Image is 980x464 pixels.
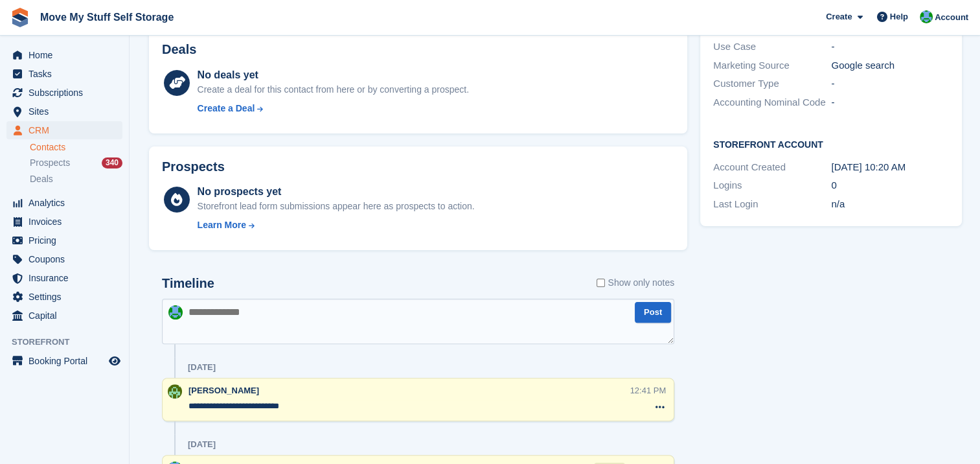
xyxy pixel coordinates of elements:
div: Storefront lead form submissions appear here as prospects to action. [198,200,475,213]
a: Move My Stuff Self Storage [35,6,179,28]
div: Marketing Source [713,58,831,73]
span: Home [28,46,106,64]
div: Accounting Nominal Code [713,95,831,110]
div: No deals yet [198,67,469,83]
div: No prospects yet [198,184,475,200]
h2: Deals [162,42,196,57]
span: CRM [28,121,106,139]
span: Help [890,10,908,23]
a: Contacts [30,141,122,154]
a: menu [6,352,122,370]
div: [DATE] [188,439,216,450]
span: Invoices [28,213,106,231]
span: Settings [28,288,106,306]
a: Create a Deal [198,102,469,115]
h2: Timeline [162,276,214,291]
span: Sites [28,102,106,121]
span: [PERSON_NAME] [188,386,259,395]
span: Deals [30,173,53,185]
span: Tasks [28,65,106,83]
img: Joel Booth [168,384,182,399]
div: n/a [831,197,949,212]
img: stora-icon-8386f47178a22dfd0bd8f6a31ec36ba5ce8667c1dd55bd0f319d3a0aa187defe.svg [10,8,30,27]
a: menu [6,213,122,231]
div: 340 [102,157,122,168]
div: 12:41 PM [630,384,667,397]
span: Analytics [28,194,106,212]
a: menu [6,288,122,306]
button: Post [635,302,671,323]
a: Preview store [107,353,122,369]
div: [DATE] 10:20 AM [831,160,949,175]
a: menu [6,65,122,83]
span: Coupons [28,250,106,268]
a: menu [6,307,122,325]
div: Learn More [198,218,246,232]
a: menu [6,231,122,249]
a: menu [6,102,122,121]
a: menu [6,194,122,212]
span: Create [826,10,852,23]
div: Create a deal for this contact from here or by converting a prospect. [198,83,469,97]
span: Pricing [28,231,106,249]
span: Prospects [30,157,70,169]
a: Prospects 340 [30,156,122,170]
span: Insurance [28,269,106,287]
span: Storefront [12,336,129,349]
div: Logins [713,178,831,193]
a: menu [6,46,122,64]
a: Learn More [198,218,475,232]
div: 0 [831,178,949,193]
img: Dan [920,10,933,23]
img: Dan [168,305,183,319]
a: menu [6,269,122,287]
span: Booking Portal [28,352,106,370]
a: menu [6,84,122,102]
div: - [831,40,949,54]
div: Google search [831,58,949,73]
div: Use Case [713,40,831,54]
div: [DATE] [188,362,216,373]
div: Create a Deal [198,102,255,115]
span: Subscriptions [28,84,106,102]
span: Account [935,11,968,24]
label: Show only notes [597,276,674,290]
span: Capital [28,307,106,325]
a: Deals [30,172,122,186]
div: Last Login [713,197,831,212]
div: - [831,95,949,110]
a: menu [6,121,122,139]
div: Account Created [713,160,831,175]
input: Show only notes [597,276,605,290]
h2: Prospects [162,159,225,174]
a: menu [6,250,122,268]
div: - [831,76,949,91]
h2: Storefront Account [713,137,949,150]
div: Customer Type [713,76,831,91]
